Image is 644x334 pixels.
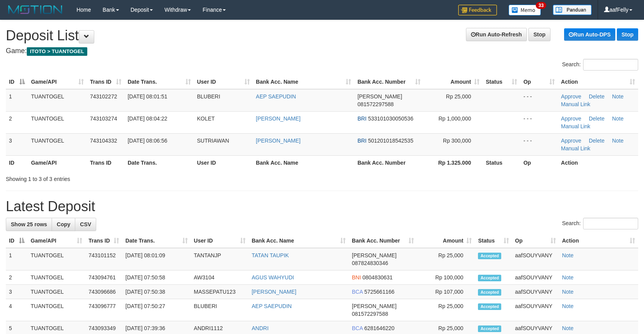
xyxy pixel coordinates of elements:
th: Bank Acc. Number: activate to sort column ascending [349,234,417,248]
span: [DATE] 08:04:22 [128,115,167,122]
td: [DATE] 07:50:58 [122,270,190,285]
span: [DATE] 08:01:51 [128,93,167,100]
th: Status: activate to sort column ascending [475,234,512,248]
td: TUANTOGEL [28,248,85,270]
span: Accepted [478,253,501,259]
span: KOLET [197,115,215,122]
span: Copy [57,221,70,227]
th: Op: activate to sort column ascending [512,234,559,248]
td: 2 [6,270,28,285]
td: 3 [6,133,28,155]
span: 743102272 [90,93,117,100]
td: TUANTOGEL [28,299,85,321]
span: Show 25 rows [11,221,47,227]
span: 743104332 [90,138,117,144]
a: Delete [589,138,604,144]
span: BNI [352,274,361,281]
span: [PERSON_NAME] [352,252,396,258]
span: BRI [357,138,366,144]
a: TATAN TAUPIK [252,252,289,258]
th: Game/API: activate to sort column ascending [28,75,87,89]
th: Date Trans.: activate to sort column ascending [125,75,194,89]
a: Manual Link [561,145,590,152]
th: ID [6,155,28,170]
th: Bank Acc. Name [253,155,355,170]
label: Search: [562,218,638,229]
th: Bank Acc. Name: activate to sort column ascending [249,234,349,248]
a: Copy [52,218,75,231]
span: SUTRIAWAN [197,138,229,144]
span: ITOTO > TUANTOGEL [27,47,87,56]
a: [PERSON_NAME] [252,289,296,295]
a: Manual Link [561,101,590,107]
td: TUANTOGEL [28,111,87,133]
span: [DATE] 08:06:56 [128,138,167,144]
a: [PERSON_NAME] [256,115,301,122]
th: Action [558,155,638,170]
th: Op [520,155,558,170]
span: Rp 1,000,000 [438,115,471,122]
td: BLUBERI [191,299,249,321]
th: Op: activate to sort column ascending [520,75,558,89]
a: Note [612,115,624,122]
span: Copy 0804830631 to clipboard [362,274,393,281]
a: Show 25 rows [6,218,52,231]
a: Note [562,274,574,281]
td: 3 [6,285,28,299]
th: User ID: activate to sort column ascending [191,234,249,248]
input: Search: [583,218,638,229]
th: Status [483,155,520,170]
span: Copy 081572297588 to clipboard [357,101,393,107]
td: AW3104 [191,270,249,285]
a: Run Auto-Refresh [466,28,527,41]
span: 743103274 [90,115,117,122]
a: Delete [589,93,604,100]
td: 743094761 [85,270,122,285]
span: Copy 5725661166 to clipboard [364,289,395,295]
td: 4 [6,299,28,321]
span: Copy 6281646220 to clipboard [364,325,395,331]
div: Showing 1 to 3 of 3 entries [6,172,263,183]
td: Rp 25,000 [417,248,475,270]
td: aafSOUYVANY [512,299,559,321]
th: Action: activate to sort column ascending [558,75,638,89]
th: Trans ID: activate to sort column ascending [87,75,125,89]
td: Rp 100,000 [417,270,475,285]
span: Rp 300,000 [443,138,471,144]
td: - - - [520,111,558,133]
span: BCA [352,325,363,331]
span: Copy 533101030050536 to clipboard [368,115,414,122]
a: Note [562,289,574,295]
span: [PERSON_NAME] [357,93,402,100]
td: aafSOUYVANY [512,248,559,270]
th: Bank Acc. Number: activate to sort column ascending [354,75,424,89]
a: Note [562,325,574,331]
span: Rp 25,000 [446,93,471,100]
a: AEP SAEPUDIN [252,303,292,309]
img: Feedback.jpg [458,5,497,15]
th: Bank Acc. Number [354,155,424,170]
img: MOTION_logo.png [6,4,65,15]
a: Delete [589,115,604,122]
a: Note [562,303,574,309]
th: Amount: activate to sort column ascending [424,75,483,89]
a: Note [562,252,574,258]
h1: Latest Deposit [6,199,638,214]
span: BRI [357,115,366,122]
th: Action: activate to sort column ascending [559,234,638,248]
td: TUANTOGEL [28,89,87,112]
td: 743096777 [85,299,122,321]
th: Trans ID [87,155,125,170]
span: Accepted [478,303,501,310]
a: Stop [528,28,551,41]
td: - - - [520,133,558,155]
span: Copy 087824830346 to clipboard [352,260,388,266]
th: User ID: activate to sort column ascending [194,75,253,89]
th: Game/API: activate to sort column ascending [28,234,85,248]
span: 33 [536,2,546,9]
a: AEP SAEPUDIN [256,93,296,100]
a: Approve [561,93,581,100]
a: ANDRI [252,325,269,331]
td: MASSEPATU123 [191,285,249,299]
span: BLUBERI [197,93,220,100]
